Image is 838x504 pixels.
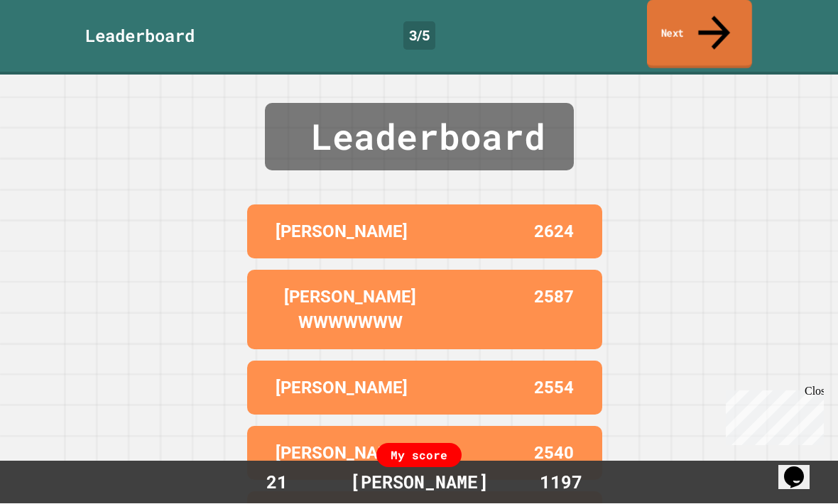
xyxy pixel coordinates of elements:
div: 3 / 5 [403,22,435,50]
p: [PERSON_NAME] [276,376,408,401]
a: Next [647,1,752,70]
div: Chat with us now!Close [6,6,98,90]
p: [PERSON_NAME] [276,441,408,466]
div: 1197 [508,469,614,496]
p: [PERSON_NAME] [276,219,408,245]
p: 2624 [534,219,574,245]
p: 2554 [534,376,574,401]
div: 21 [224,469,330,496]
div: Leaderboard [265,104,574,171]
div: My score [376,444,462,468]
iframe: chat widget [778,447,824,490]
p: 2540 [534,441,574,466]
iframe: chat widget [720,385,824,446]
div: [PERSON_NAME] [336,469,503,496]
div: Leaderboard [85,23,195,49]
p: 2587 [534,285,574,336]
p: [PERSON_NAME] WWWWWWW [276,285,425,336]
